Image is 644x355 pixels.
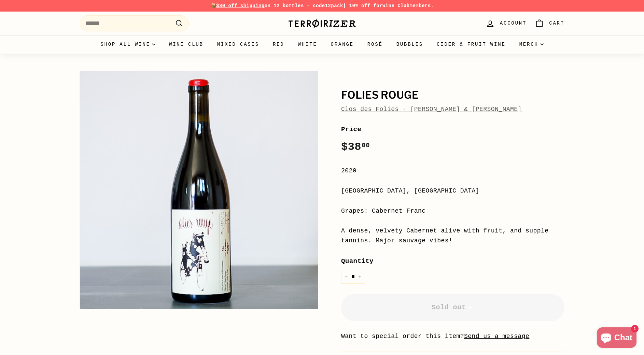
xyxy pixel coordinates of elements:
[266,35,291,54] a: Red
[390,35,430,54] a: Bubbles
[325,3,343,9] strong: 12pack
[341,166,564,176] div: 2020
[432,303,474,311] span: Sold out
[80,71,318,309] img: Folies Rouge
[341,206,564,216] div: Grapes: Cabernet Franc
[94,35,162,54] summary: Shop all wine
[464,333,529,340] a: Send us a message
[481,13,531,33] a: Account
[430,35,513,54] a: Cider & Fruit Wine
[362,142,370,149] sup: 00
[210,35,266,54] a: Mixed Cases
[341,270,365,284] input: quantity
[341,124,564,134] label: Price
[382,3,410,9] a: Wine Club
[500,19,527,27] span: Account
[291,35,324,54] a: White
[341,141,370,153] span: $38
[513,35,550,54] summary: Merch
[361,35,390,54] a: Rosé
[595,327,639,350] inbox-online-store-chat: Shopify online store chat
[549,19,564,27] span: Cart
[66,35,578,54] div: Primary
[324,35,361,54] a: Orange
[355,270,365,284] button: Increase item quantity by one
[162,35,210,54] a: Wine Club
[531,13,569,33] a: Cart
[216,3,265,9] span: $30 off shipping
[341,186,564,196] div: [GEOGRAPHIC_DATA], [GEOGRAPHIC_DATA]
[341,89,564,101] h1: Folies Rouge
[341,331,564,341] li: Want to special order this item?
[341,226,564,246] div: A dense, velvety Cabernet alive with fruit, and supple tannins. Major sauvage vibes!
[341,270,351,284] button: Reduce item quantity by one
[341,256,564,266] label: Quantity
[80,2,564,10] p: 📦 on 12 bottles - code | 10% off for members.
[341,106,522,113] a: Clos des Folies - [PERSON_NAME] & [PERSON_NAME]
[341,294,564,321] button: Sold out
